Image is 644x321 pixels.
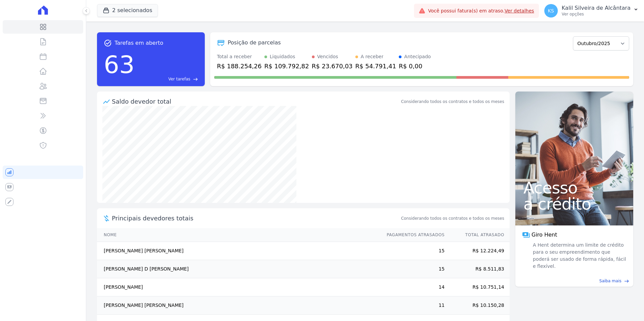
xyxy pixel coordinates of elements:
div: R$ 109.792,82 [264,62,309,71]
td: R$ 10.150,28 [445,296,510,315]
span: Saiba mais [599,278,621,284]
td: 15 [380,242,445,260]
div: R$ 188.254,26 [217,62,262,71]
div: R$ 0,00 [399,62,431,71]
span: Giro Hent [532,231,557,239]
td: R$ 10.751,14 [445,278,510,296]
td: R$ 12.224,49 [445,242,510,260]
td: 11 [380,296,445,315]
span: KS [548,8,554,13]
button: 2 selecionados [97,4,158,17]
button: KS Kalil Silveira de Alcântara Ver opções [539,1,644,20]
a: Ver detalhes [505,8,534,13]
td: R$ 8.511,83 [445,260,510,278]
span: Principais devedores totais [112,214,400,223]
div: Antecipado [404,53,431,60]
th: Pagamentos Atrasados [380,228,445,242]
span: Tarefas em aberto [115,39,163,47]
th: Total Atrasado [445,228,510,242]
div: R$ 54.791,41 [355,62,396,71]
div: Vencidos [317,53,338,60]
div: Considerando todos os contratos e todos os meses [401,99,504,105]
td: 14 [380,278,445,296]
span: east [193,77,198,82]
div: Posição de parcelas [228,39,281,47]
span: A Hent determina um limite de crédito para o seu empreendimento que poderá ser usado de forma ráp... [532,242,626,270]
span: task_alt [104,39,112,47]
td: [PERSON_NAME] [PERSON_NAME] [97,296,380,315]
span: Ver tarefas [168,76,190,82]
p: Kalil Silveira de Alcântara [562,5,631,11]
div: Total a receber [217,53,262,60]
td: [PERSON_NAME] [97,278,380,296]
span: Você possui fatura(s) em atraso. [428,7,534,14]
div: A receber [361,53,384,60]
td: [PERSON_NAME] [PERSON_NAME] [97,242,380,260]
a: Ver tarefas east [137,76,198,82]
div: R$ 23.670,03 [312,62,353,71]
span: Acesso [523,180,625,196]
span: Considerando todos os contratos e todos os meses [401,215,504,221]
div: 63 [104,47,135,82]
td: [PERSON_NAME] D [PERSON_NAME] [97,260,380,278]
a: Saiba mais east [519,278,629,284]
th: Nome [97,228,380,242]
div: Liquidados [270,53,295,60]
td: 15 [380,260,445,278]
div: Saldo devedor total [112,97,400,106]
span: a crédito [523,196,625,212]
p: Ver opções [562,11,631,17]
span: east [624,279,629,284]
